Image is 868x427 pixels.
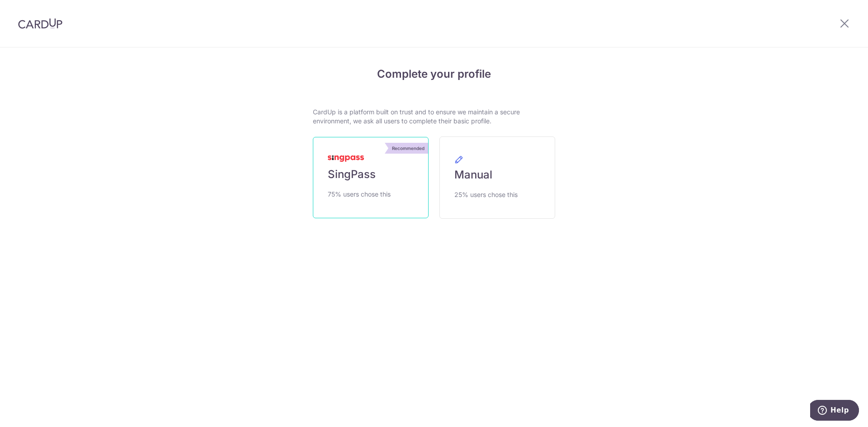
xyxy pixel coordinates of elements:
[313,137,429,218] a: Recommended SingPass 75% users chose this
[388,143,428,154] div: Recommended
[328,167,376,182] span: SingPass
[313,108,555,126] p: CardUp is a platform built on trust and to ensure we maintain a secure environment, we ask all us...
[18,18,62,29] img: CardUp
[439,136,555,219] a: Manual 25% users chose this
[328,189,391,200] span: 75% users chose this
[20,6,39,14] span: Help
[313,66,555,82] h4: Complete your profile
[810,400,859,422] iframe: Opens a widget where you can find more information
[328,155,364,162] img: MyInfoLogo
[454,189,518,200] span: 25% users chose this
[454,168,492,182] span: Manual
